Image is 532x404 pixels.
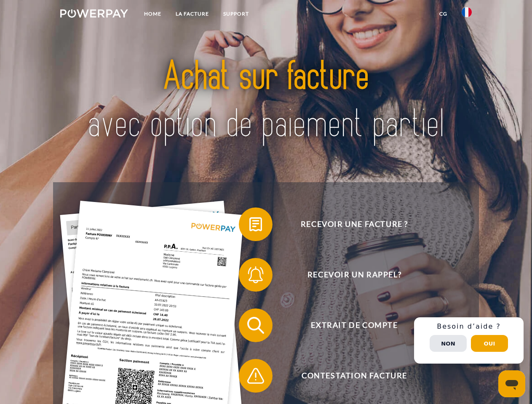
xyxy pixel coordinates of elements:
img: qb_bill.svg [245,214,266,235]
span: Recevoir une facture ? [251,207,457,241]
img: qb_bell.svg [245,264,266,285]
a: Home [137,6,168,21]
button: Contestation Facture [239,359,458,393]
span: Contestation Facture [251,359,457,393]
a: LA FACTURE [168,6,216,21]
img: title-powerpay_fr.svg [80,40,452,161]
button: Recevoir un rappel? [239,258,458,292]
button: Recevoir une facture ? [239,207,458,241]
span: Recevoir un rappel? [251,258,457,292]
iframe: Bouton de lancement de la fenêtre de messagerie [498,370,525,397]
h3: Besoin d’aide ? [419,322,519,331]
a: CG [432,6,454,21]
button: Non [430,335,467,352]
img: qb_search.svg [245,315,266,336]
img: logo-powerpay-white.svg [60,9,128,18]
div: Schnellhilfe [414,317,524,364]
a: Support [216,6,256,21]
img: fr [462,7,472,17]
button: Oui [471,335,508,352]
button: Extrait de compte [239,308,458,342]
span: Extrait de compte [251,308,457,342]
img: qb_warning.svg [245,365,266,386]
